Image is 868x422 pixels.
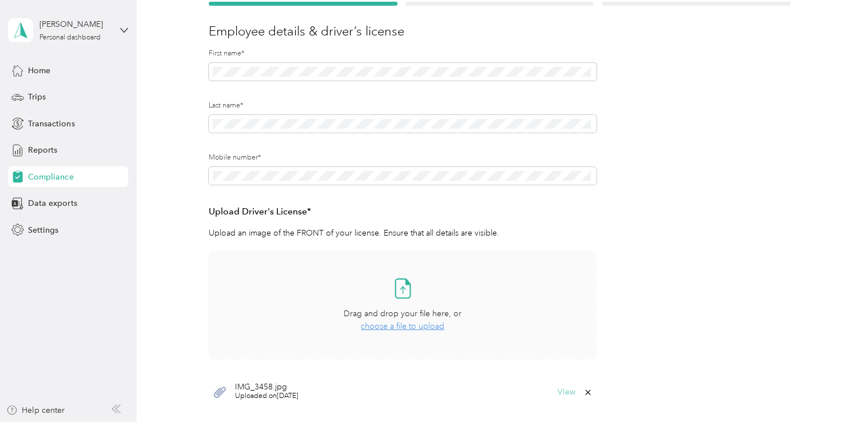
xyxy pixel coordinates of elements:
[209,22,790,41] h3: Employee details & driver’s license
[209,49,596,59] label: First name*
[209,101,596,111] label: Last name*
[209,205,596,219] h3: Upload Driver's License*
[209,227,596,239] p: Upload an image of the FRONT of your license. Ensure that all details are visible.
[39,34,101,41] div: Personal dashboard
[28,171,73,183] span: Compliance
[28,224,58,236] span: Settings
[28,144,57,156] span: Reports
[28,91,46,103] span: Trips
[6,404,65,416] button: Help center
[344,309,461,319] span: Drag and drop your file here, or
[28,118,74,130] span: Transactions
[28,65,50,77] span: Home
[804,358,868,422] iframe: Everlance-gr Chat Button Frame
[209,252,596,359] span: Drag and drop your file here, orchoose a file to upload
[558,388,575,396] button: View
[235,383,298,391] span: IMG_3458.jpg
[209,153,596,163] label: Mobile number*
[235,391,298,401] span: Uploaded on [DATE]
[361,321,444,331] span: choose a file to upload
[28,197,77,209] span: Data exports
[39,18,111,30] div: [PERSON_NAME]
